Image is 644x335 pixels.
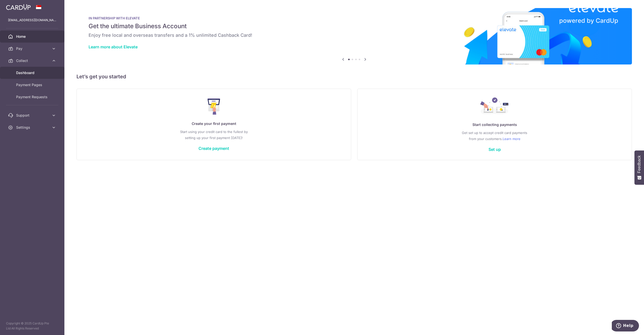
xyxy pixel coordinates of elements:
[8,18,56,23] p: [EMAIL_ADDRESS][DOMAIN_NAME]
[612,320,639,332] iframe: Opens a widget where you can find more information
[637,155,641,173] span: Feedback
[16,113,49,118] span: Support
[503,136,520,142] a: Learn more
[89,44,138,49] a: Learn more about Elevate
[16,34,49,39] span: Home
[76,73,632,81] h5: Let’s get you started
[16,94,49,99] span: Payment Requests
[368,122,622,128] p: Start collecting payments
[16,58,49,63] span: Collect
[76,8,632,64] img: Renovation banner
[480,97,509,116] img: Collect Payment
[368,130,622,142] p: Get set up to accept credit card payments from your customers.
[89,32,620,38] h6: Enjoy free local and overseas transfers and a 1% unlimited Cashback Card!
[16,125,49,130] span: Settings
[16,70,49,75] span: Dashboard
[489,147,501,152] a: Set up
[16,82,49,87] span: Payment Pages
[87,129,341,141] p: Start using your credit card to the fullest by setting up your first payment [DATE]!
[634,150,644,185] button: Feedback - Show survey
[87,121,341,127] p: Create your first payment
[16,46,49,51] span: Pay
[89,22,620,30] h5: Get the ultimate Business Account
[198,146,229,151] a: Create payment
[89,16,620,20] p: IN PARTNERSHIP WITH ELEVATE
[6,4,31,10] img: CardUp
[208,98,220,115] img: Make Payment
